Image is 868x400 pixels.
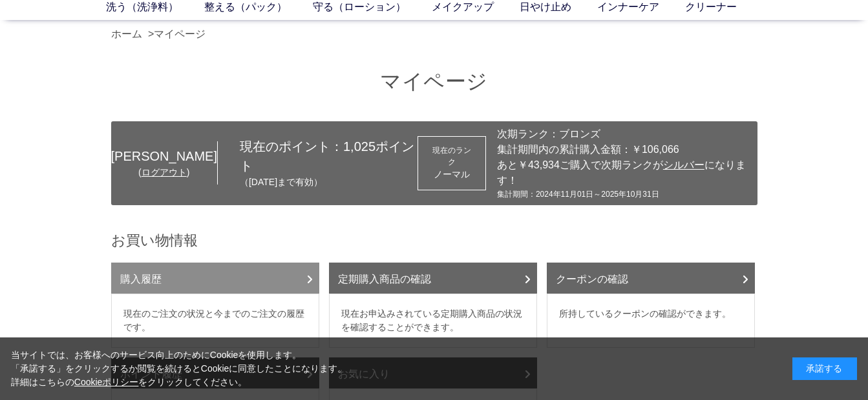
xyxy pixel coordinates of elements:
[430,168,474,181] div: ノーマル
[218,137,418,189] div: 現在のポイント： ポイント
[74,377,139,387] a: Cookieポリシー
[343,139,376,154] span: 1,025
[111,294,319,348] dd: 現在のご注文の状況と今までのご注文の履歴です。
[329,294,537,348] dd: 現在お申込みされている定期購入商品の状況を確認することができます。
[154,28,206,39] a: マイページ
[547,294,755,348] dd: 所持しているクーポンの確認ができます。
[430,145,474,168] dt: 現在のランク
[240,175,418,189] p: （[DATE]まで有効）
[792,357,857,380] div: 承諾する
[111,146,217,166] div: [PERSON_NAME]
[663,159,704,170] span: シルバー
[497,142,751,157] div: 集計期間内の累計購入金額：￥106,066
[547,263,755,294] a: クーポンの確認
[497,126,751,142] div: 次期ランク：ブロンズ
[111,231,757,250] h2: お買い物情報
[497,157,751,188] div: あと￥43,934ご購入で次期ランクが になります！
[111,263,319,294] a: 購入履歴
[111,28,142,39] a: ホーム
[111,68,757,95] h1: マイページ
[148,26,209,42] li: >
[329,263,537,294] a: 定期購入商品の確認
[497,188,751,200] div: 集計期間：2024年11月01日～2025年10月31日
[111,166,217,179] div: ( )
[11,348,347,389] div: 当サイトでは、お客様へのサービス向上のためにCookieを使用します。 「承諾する」をクリックするか閲覧を続けるとCookieに同意したことになります。 詳細はこちらの をクリックしてください。
[142,167,187,177] a: ログアウト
